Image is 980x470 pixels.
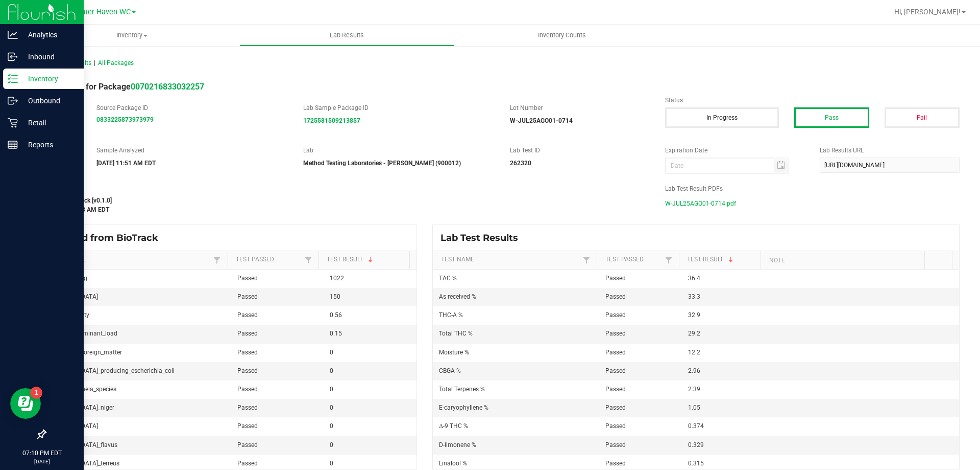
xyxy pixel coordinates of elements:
span: E-caryophyllene % [439,404,488,411]
span: Inventory [24,31,239,40]
a: Test PassedSortable [236,256,302,264]
span: TAC % [439,275,457,282]
span: 150 [330,293,340,300]
span: Passed [605,293,626,300]
span: 0.329 [688,441,704,449]
span: 0 [330,386,333,393]
a: Filter [580,254,593,266]
span: 2.39 [688,386,700,393]
strong: 0070216833032257 [131,82,204,92]
label: Lab [303,146,495,155]
span: Passed [605,386,626,393]
a: 1725581509213857 [303,117,360,124]
a: 0833225873973979 [96,116,154,123]
label: Expiration Date [665,146,805,155]
a: Test ResultSortable [687,256,757,264]
label: Last Modified [45,184,650,193]
label: Lab Sample Package ID [303,103,495,113]
inline-svg: Reports [8,140,18,150]
span: 2.96 [688,367,700,374]
a: Filter [211,254,223,266]
span: any_salmonela_species [52,386,116,393]
span: [MEDICAL_DATA]_producing_escherichia_coli [52,367,175,374]
span: 0.315 [688,460,704,467]
span: Moisture % [439,349,469,356]
a: Inventory [24,25,239,46]
span: Lab Result for Package [45,82,204,92]
span: 0 [330,460,333,467]
a: Test PassedSortable [605,256,663,264]
button: In Progress [665,107,779,128]
span: 36.4 [688,275,700,282]
span: Passed [237,441,258,449]
span: Δ-9 THC % [439,422,468,430]
inline-svg: Analytics [8,30,18,40]
span: [MEDICAL_DATA]_flavus [52,441,117,449]
span: [MEDICAL_DATA]_terreus [52,460,119,467]
span: 32.9 [688,311,700,319]
span: Passed [605,422,626,430]
label: Lab Test ID [510,146,650,155]
span: Hi, [PERSON_NAME]! [894,8,961,16]
p: [DATE] [5,458,79,465]
span: Passed [605,330,626,337]
p: 07:10 PM EDT [5,449,79,458]
strong: 262320 [510,160,531,167]
label: Lab Results URL [820,146,960,155]
span: Passed [605,311,626,319]
span: Total THC % [439,330,473,337]
a: Lab Results [239,25,454,46]
label: Lot Number [510,103,650,113]
span: Passed [605,367,626,374]
span: | [94,59,95,66]
span: Inventory Counts [524,31,600,40]
span: 0.15 [330,330,342,337]
span: 0.374 [688,422,704,430]
span: Sortable [366,256,375,264]
span: 1022 [330,275,344,282]
span: 0 [330,422,333,430]
span: 1.05 [688,404,700,411]
span: Passed [237,422,258,430]
a: Test ResultSortable [327,256,406,264]
span: Passed [237,404,258,411]
span: total_contaminant_load [52,330,117,337]
span: Lab Results [316,31,378,40]
a: Filter [663,254,675,266]
span: Linalool % [439,460,467,467]
strong: W-JUL25AGO01-0714 [510,117,573,124]
a: Test NameSortable [441,256,580,264]
span: Passed [237,367,258,374]
span: Passed [605,404,626,411]
p: Inbound [18,51,79,63]
label: Source Package ID [96,103,288,113]
p: Inventory [18,73,79,85]
span: THC-A % [439,311,463,319]
span: Winter Haven WC [72,8,131,16]
span: CBGA % [439,367,461,374]
span: 12.2 [688,349,700,356]
span: Synced from BioTrack [53,232,166,243]
span: Passed [605,460,626,467]
span: 33.3 [688,293,700,300]
p: Analytics [18,29,79,41]
strong: Method Testing Laboratories - [PERSON_NAME] (900012) [303,160,461,167]
span: 0 [330,441,333,449]
span: Passed [605,441,626,449]
strong: [DATE] 11:51 AM EDT [96,160,156,167]
span: 29.2 [688,330,700,337]
span: Sortable [727,256,735,264]
inline-svg: Retail [8,118,18,128]
span: filth_feces_foreign_matter [52,349,122,356]
a: Filter [302,254,314,266]
inline-svg: Outbound [8,96,18,106]
span: Passed [605,275,626,282]
span: Passed [237,293,258,300]
span: W-JUL25AGO01-0714.pdf [665,196,736,211]
label: Lab Test Result PDFs [665,184,960,193]
p: Reports [18,139,79,151]
span: Lab Test Results [440,232,526,243]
